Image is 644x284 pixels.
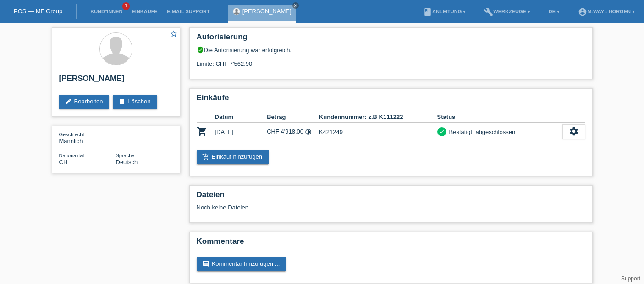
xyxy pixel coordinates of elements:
[86,9,127,14] a: Kund*innen
[59,131,116,145] div: Männlich
[59,132,84,137] span: Geschlecht
[423,7,432,16] i: book
[197,204,477,211] div: Noch keine Dateien
[305,129,312,135] i: Fixe Raten (48 Raten)
[439,128,445,134] i: check
[59,95,110,109] a: editBearbeiten
[170,30,178,39] a: star_border
[544,9,564,14] a: DE ▾
[197,93,585,107] h2: Einkäufe
[202,153,209,161] i: add_shopping_cart
[127,9,162,14] a: Einkäufe
[197,46,585,54] div: Die Autorisierung war erfolgreich.
[197,32,585,46] h2: Autorisierung
[197,237,585,251] h2: Kommentare
[446,127,516,137] div: Bestätigt, abgeschlossen
[319,112,437,123] th: Kundennummer: z.B K111222
[197,150,269,164] a: add_shopping_cartEinkauf hinzufügen
[116,153,135,158] span: Sprache
[319,123,437,141] td: K421249
[162,9,215,14] a: E-Mail Support
[621,275,640,282] a: Support
[267,123,319,141] td: CHF 4'918.00
[437,112,562,123] th: Status
[578,7,587,16] i: account_circle
[170,30,178,38] i: star_border
[242,8,292,15] a: [PERSON_NAME]
[59,74,173,88] h2: [PERSON_NAME]
[202,260,209,268] i: comment
[113,95,157,109] a: deleteLöschen
[215,123,267,141] td: [DATE]
[267,112,319,123] th: Betrag
[65,98,72,105] i: edit
[292,2,299,9] a: close
[484,7,493,16] i: build
[14,8,62,15] a: POS — MF Group
[122,2,130,10] span: 1
[197,190,585,204] h2: Dateien
[197,54,585,67] div: Limite: CHF 7'562.90
[569,126,579,136] i: settings
[293,3,298,8] i: close
[479,9,535,14] a: buildWerkzeuge ▾
[116,159,138,166] span: Deutsch
[118,98,126,105] i: delete
[197,126,208,137] i: POSP00005708
[573,9,639,14] a: account_circlem-way - Horgen ▾
[418,9,470,14] a: bookAnleitung ▾
[197,46,204,54] i: verified_user
[197,257,286,271] a: commentKommentar hinzufügen ...
[215,112,267,123] th: Datum
[59,159,68,166] span: Schweiz
[59,153,84,158] span: Nationalität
